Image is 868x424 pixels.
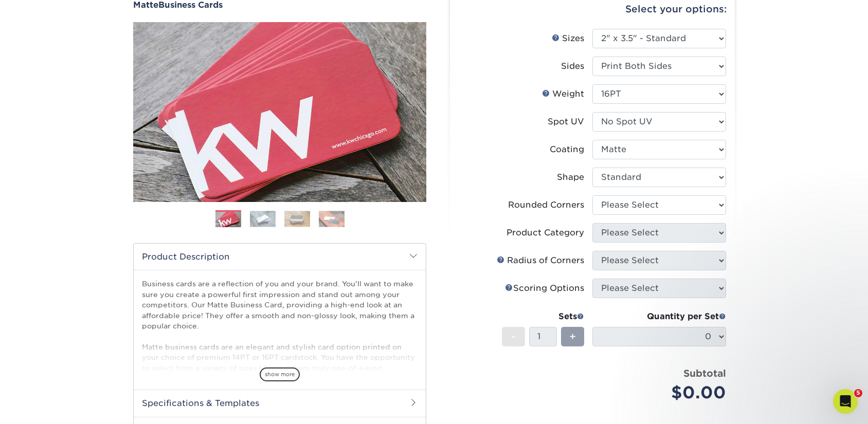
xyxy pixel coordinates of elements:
[507,227,584,239] div: Product Category
[569,329,576,344] span: +
[557,171,584,183] div: Shape
[502,310,584,323] div: Sets
[319,211,345,227] img: Business Cards 04
[250,211,276,227] img: Business Cards 02
[833,389,858,414] iframe: Intercom live chat
[505,282,584,294] div: Scoring Options
[3,393,87,420] iframe: Google Customer Reviews
[552,32,584,45] div: Sizes
[683,367,726,379] strong: Subtotal
[600,380,726,405] div: $0.00
[548,116,584,128] div: Spot UV
[550,143,584,156] div: Coating
[508,199,584,211] div: Rounded Corners
[284,211,310,227] img: Business Cards 03
[592,310,726,323] div: Quantity per Set
[561,60,584,72] div: Sides
[511,329,516,344] span: -
[854,389,862,397] span: 5
[215,207,241,232] img: Business Cards 01
[134,244,426,270] h2: Product Description
[497,254,584,267] div: Radius of Corners
[134,390,426,416] h2: Specifications & Templates
[542,88,584,100] div: Weight
[260,367,300,381] span: show more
